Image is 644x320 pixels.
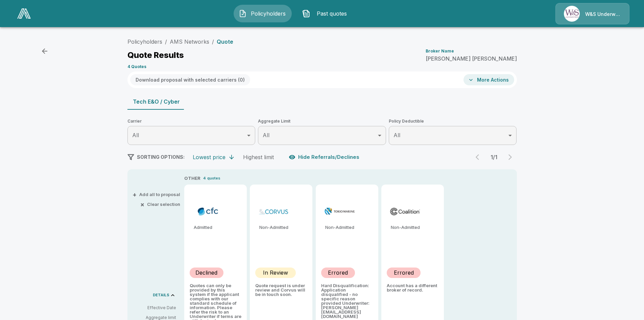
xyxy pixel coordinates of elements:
[134,192,180,197] button: +Add all to proposal
[258,118,386,125] span: Aggregate Limit
[133,192,137,197] span: +
[127,38,162,45] a: Policyholders
[324,206,355,216] img: tmhcceo
[258,206,289,216] img: corvuseo
[212,38,214,46] li: /
[170,38,209,45] a: AMS Networks
[239,9,247,18] img: Policyholders Icon
[192,206,224,216] img: cfceo
[393,132,400,138] span: All
[127,38,233,46] nav: breadcrumb
[263,132,269,138] span: All
[140,202,144,207] span: ×
[487,154,501,160] p: 1 / 1
[389,206,421,216] img: coalitioneo
[165,38,167,46] li: /
[297,5,355,22] button: Past quotes IconPast quotes
[287,151,362,164] button: Hide Referrals/Declines
[302,9,310,18] img: Past quotes Icon
[195,269,217,277] p: Declined
[321,283,373,319] p: Hard Disqualification: Application disqualified - no specific reason provided Underwriter: [PERSO...
[127,118,256,125] span: Carrier
[255,283,307,297] p: Quote request is under review and Corvus will be in touch soon.
[328,269,348,277] p: Errored
[263,269,288,277] p: In Review
[194,225,241,230] p: Admitted
[325,225,373,230] p: Non-Admitted
[463,74,514,85] button: More Actions
[243,154,274,161] div: Highest limit
[184,175,200,182] p: OTHER
[193,154,225,161] div: Lowest price
[259,225,307,230] p: Non-Admitted
[387,283,438,292] p: Account has a different broker of record.
[426,49,454,53] p: Broker Name
[234,5,292,22] button: Policyholders IconPolicyholders
[127,51,184,59] p: Quote Results
[142,202,180,207] button: ×Clear selection
[17,8,31,19] img: AA Logo
[203,175,206,181] p: 4
[249,9,287,18] span: Policyholders
[217,39,233,44] p: Quote
[137,154,185,160] span: SORTING OPTIONS:
[313,9,350,18] span: Past quotes
[133,305,176,311] p: Effective Date
[153,293,169,297] p: DETAILS
[426,56,517,61] p: [PERSON_NAME] [PERSON_NAME]
[391,225,438,230] p: Non-Admitted
[132,132,139,138] span: All
[127,93,185,110] button: Tech E&O / Cyber
[207,175,220,181] p: quotes
[394,269,414,277] p: Errored
[130,74,250,85] button: Download proposal with selected carriers (0)
[127,65,146,69] p: 4 Quotes
[389,118,517,125] span: Policy Deductible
